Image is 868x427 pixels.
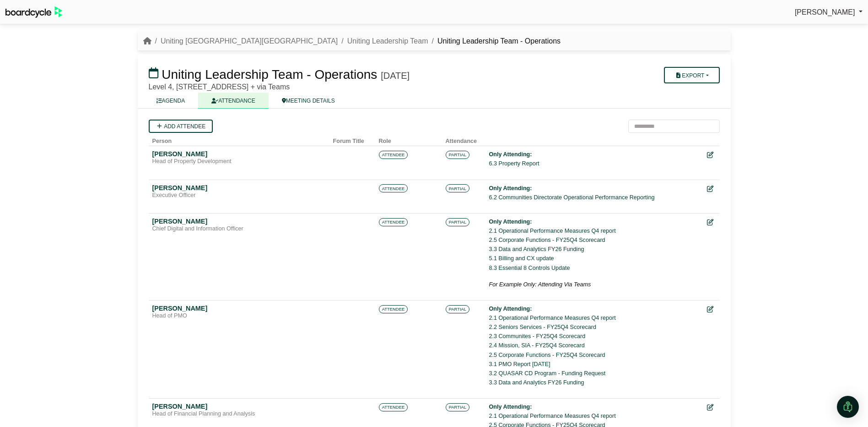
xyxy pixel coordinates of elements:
th: Person [149,133,329,146]
img: BoardcycleBlackGreen-aaafeed430059cb809a45853b8cf6d952af9d84e6e89e1f1685b34bfd5cb7d64.svg [5,6,62,18]
button: Export [664,67,719,83]
a: Add attendee [149,120,213,133]
li: 3.3 Data and Analytics FY26 Funding [489,378,700,387]
a: Uniting [GEOGRAPHIC_DATA][GEOGRAPHIC_DATA] [161,37,338,45]
span: PARTIAL [446,305,470,313]
div: Head of Financial Planning and Analysis [152,411,326,418]
th: Forum Title [329,133,375,146]
span: PARTIAL [446,184,470,192]
div: [DATE] [381,70,410,81]
li: Uniting Leadership Team - Operations [428,35,561,47]
li: 2.5 Corporate Functions - FY25Q4 Scorecard [489,350,700,360]
span: ATTENDEE [379,151,408,159]
li: 8.3 Essential 8 Controls Update [489,263,700,273]
div: Only Attending: [489,184,700,193]
span: Level 4, [STREET_ADDRESS] + via Teams [149,83,290,91]
li: 2.5 Corporate Functions - FY25Q4 Scorecard [489,235,700,245]
a: ATTENDANCE [198,93,268,109]
div: Open Intercom Messenger [837,396,859,418]
span: ATTENDEE [379,218,408,226]
li: 6.2 Communities Directorate Operational Performance Reporting [489,193,700,202]
span: ATTENDEE [379,305,408,313]
a: MEETING DETAILS [269,93,348,109]
li: 2.1 Operational Performance Measures Q4 report [489,226,700,235]
li: 2.3 Communites - FY25Q4 Scorecard [489,332,700,341]
div: Edit [707,217,716,228]
div: Only Attending: [489,150,700,159]
div: Edit [707,402,716,413]
div: Chief Digital and Information Officer [152,225,326,233]
th: Attendance [442,133,485,146]
div: Edit [707,304,716,315]
li: 3.3 Data and Analytics FY26 Funding [489,245,700,254]
span: PARTIAL [446,151,470,159]
th: Role [375,133,442,146]
a: AGENDA [143,93,199,109]
div: Only Attending: [489,402,700,411]
p: For Example Only: Attending Via Teams [489,280,700,289]
div: [PERSON_NAME] [152,402,326,411]
div: [PERSON_NAME] [152,304,326,312]
div: Head of PMO [152,312,326,320]
li: 5.1 Billing and CX update [489,254,700,263]
div: [PERSON_NAME] [152,217,326,225]
span: Uniting Leadership Team - Operations [162,67,377,82]
li: 3.1 PMO Report [DATE] [489,360,700,369]
span: ATTENDEE [379,184,408,192]
div: [PERSON_NAME] [152,150,326,158]
span: PARTIAL [446,218,470,226]
a: Uniting Leadership Team [347,37,428,45]
li: 3.2 QUASAR CD Program - Funding Request [489,369,700,378]
div: Edit [707,150,716,160]
span: PARTIAL [446,403,470,411]
li: 2.2 Seniors Services - FY25Q4 Scorecard [489,323,700,332]
nav: breadcrumb [143,35,561,47]
li: 6.3 Property Report [489,159,700,168]
li: 2.1 Operational Performance Measures Q4 report [489,313,700,323]
a: [PERSON_NAME] [795,6,863,18]
div: Only Attending: [489,217,700,226]
div: Only Attending: [489,304,700,313]
div: Executive Officer [152,192,326,199]
li: 2.1 Operational Performance Measures Q4 report [489,411,700,421]
div: Edit [707,184,716,194]
span: ATTENDEE [379,403,408,411]
div: Head of Property Development [152,158,326,165]
span: [PERSON_NAME] [795,8,855,16]
div: [PERSON_NAME] [152,184,326,192]
li: 2.4 Mission, SIA - FY25Q4 Scorecard [489,341,700,350]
